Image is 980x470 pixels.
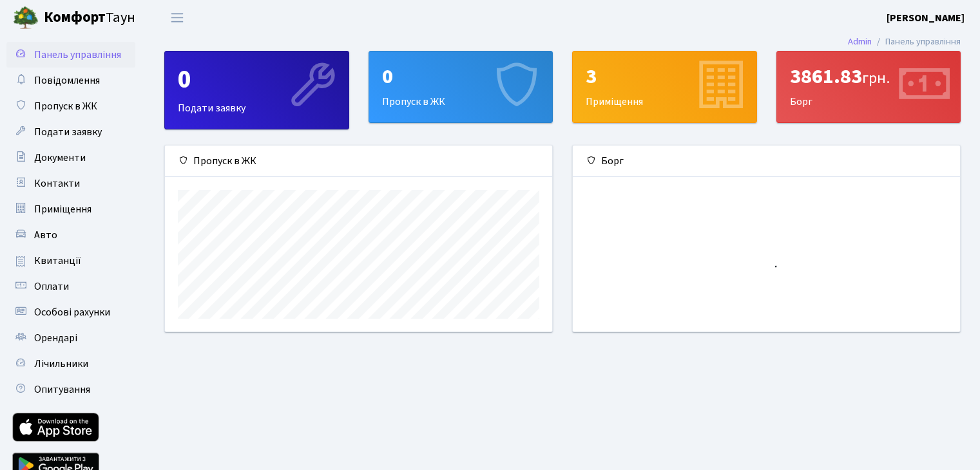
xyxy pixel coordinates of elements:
span: Таун [44,7,135,29]
div: Пропуск в ЖК [165,146,552,177]
nav: breadcrumb [829,28,980,55]
span: Приміщення [34,202,91,216]
span: грн. [862,67,890,89]
a: Пропуск в ЖК [6,93,135,119]
b: [PERSON_NAME] [887,11,965,25]
a: Оплати [6,274,135,299]
a: [PERSON_NAME] [887,10,965,26]
a: 3Приміщення [572,51,757,123]
span: Контакти [34,176,80,191]
a: Особові рахунки [6,299,135,325]
div: 3 [586,64,744,89]
span: Подати заявку [34,125,102,139]
span: Квитанції [34,254,81,268]
button: Переключити навігацію [161,7,193,28]
a: Подати заявку [6,119,135,145]
a: Приміщення [6,196,135,222]
span: Опитування [34,382,90,397]
a: Документи [6,145,135,171]
a: Авто [6,222,135,248]
a: Admin [848,35,872,48]
span: Панель управління [34,48,121,62]
img: logo.png [13,5,39,31]
div: 3861.83 [790,64,948,89]
div: Подати заявку [165,52,349,129]
div: 0 [382,64,540,89]
a: Повідомлення [6,68,135,93]
div: Борг [777,52,961,122]
span: Повідомлення [34,73,100,88]
a: Контакти [6,171,135,196]
div: Приміщення [573,52,756,122]
span: Орендарі [34,331,77,345]
span: Пропуск в ЖК [34,99,97,113]
a: 0Подати заявку [164,51,349,129]
a: Квитанції [6,248,135,274]
span: Оплати [34,279,69,294]
a: Панель управління [6,42,135,68]
a: Орендарі [6,325,135,351]
a: Опитування [6,377,135,402]
span: Особові рахунки [34,305,110,319]
span: Лічильники [34,357,88,371]
li: Панель управління [872,35,961,49]
div: Пропуск в ЖК [369,52,553,122]
span: Документи [34,151,86,165]
a: 0Пропуск в ЖК [369,51,553,123]
div: Борг [573,146,960,177]
a: Лічильники [6,351,135,377]
span: Авто [34,228,57,242]
b: Комфорт [44,7,106,28]
div: 0 [178,64,336,95]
